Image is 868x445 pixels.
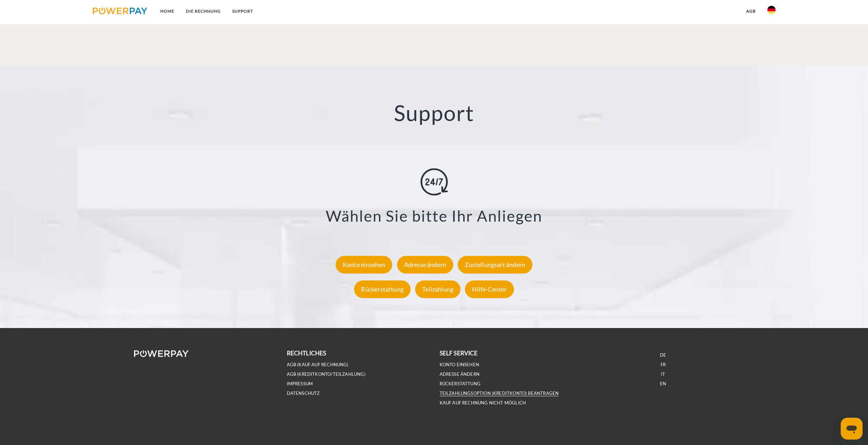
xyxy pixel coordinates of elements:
[287,390,320,396] a: DATENSCHUTZ
[334,261,394,269] a: Konto einsehen
[661,362,666,368] a: FR
[841,418,863,440] iframe: Schaltfläche zum Öffnen des Messaging-Fensters
[660,352,666,358] a: DE
[440,350,478,357] b: self service
[440,390,559,396] a: Teilzahlungsoption (KREDITKONTO) beantragen
[440,400,526,406] a: Kauf auf Rechnung nicht möglich
[395,261,455,269] a: Adresse ändern
[336,256,393,274] div: Konto einsehen
[415,281,460,298] div: Teilzahlung
[287,362,349,368] a: AGB (Kauf auf Rechnung)
[440,362,480,368] a: Konto einsehen
[43,100,825,127] h2: Support
[421,168,448,196] img: online-shopping.svg
[287,371,366,377] a: AGB (Kreditkonto/Teilzahlung)
[134,350,189,357] img: logo-powerpay-white.svg
[440,381,481,387] a: Rückerstattung
[287,350,326,357] b: rechtliches
[155,5,180,17] a: Home
[465,281,514,298] div: Hilfe-Center
[458,256,532,274] div: Zustellungsart ändern
[352,286,412,293] a: Rückerstattung
[660,381,666,387] a: EN
[180,5,226,17] a: DIE RECHNUNG
[413,286,462,293] a: Teilzahlung
[767,6,776,14] img: de
[226,5,259,17] a: SUPPORT
[287,381,313,387] a: IMPRESSUM
[354,281,411,298] div: Rückerstattung
[740,5,762,17] a: agb
[52,207,816,226] h3: Wählen Sie bitte Ihr Anliegen
[397,256,454,274] div: Adresse ändern
[661,371,665,377] a: IT
[93,8,148,14] img: logo-powerpay.svg
[463,286,515,293] a: Hilfe-Center
[440,371,480,377] a: Adresse ändern
[456,261,534,269] a: Zustellungsart ändern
